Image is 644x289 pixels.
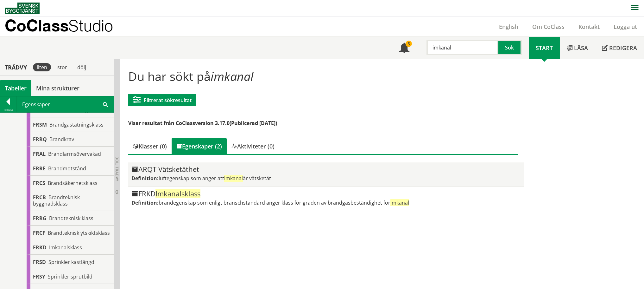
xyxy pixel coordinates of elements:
[5,17,127,36] a: CoClassStudio
[155,189,200,198] span: Imkanalsklass
[607,23,644,30] a: Logga ut
[390,199,409,206] span: imkanal
[33,194,80,207] span: Brandteknisk byggnadsklass
[33,215,47,222] span: FRRG
[560,37,595,59] a: Läsa
[224,175,243,182] span: imkanal
[536,44,553,52] span: Start
[48,259,94,266] span: Sprinkler kastlängd
[33,150,46,157] span: FRAL
[5,22,113,29] p: CoClass
[33,244,47,251] span: FRKD
[227,138,279,154] div: Aktiviteter (0)
[33,273,45,280] span: FRSY
[33,194,46,201] span: FRCB
[131,175,159,182] label: Definition:
[73,63,90,71] div: dölj
[159,175,271,182] span: luftegenskap som anger att är vätsketät
[529,37,560,59] a: Start
[128,69,517,83] h1: Du har sökt på
[525,23,571,30] a: Om CoClass
[426,40,498,55] input: Sök
[131,190,521,198] div: FRKD
[48,180,98,187] span: Brandsäkerhetsklass
[48,150,101,157] span: Brandlarmsövervakad
[230,120,277,127] span: (Publicerad [DATE])
[399,43,409,54] span: Notifikationer
[16,96,114,112] div: Egenskaper
[131,199,159,206] label: Definition:
[48,273,92,280] span: Sprinkler sprutbild
[211,68,254,84] span: imkanal
[159,199,409,206] span: brandegenskap som enligt branschstandard anger klass för graden av brandgasbeständighet för
[33,63,51,71] div: liten
[33,229,45,236] span: FRCF
[5,3,40,14] img: Svensk Byggtjänst
[48,165,86,172] span: Brandmotstånd
[49,136,74,143] span: Brandkrav
[595,37,644,59] a: Redigera
[128,138,172,154] div: Klasser (0)
[128,94,196,106] button: Filtrerat sökresultat
[498,40,522,55] button: Sök
[31,80,84,96] a: Mina strukturer
[406,41,412,47] div: 5
[172,138,227,154] div: Egenskaper (2)
[574,44,588,52] span: Läsa
[68,16,113,35] span: Studio
[48,229,110,236] span: Brandteknisk ytskiktsklass
[49,215,93,222] span: Brandteknisk klass
[33,259,46,266] span: FRSD
[49,121,104,128] span: Brandgastätningsklass
[0,107,16,112] div: Tillbaka
[33,180,45,187] span: FRCS
[492,23,525,30] a: English
[114,156,120,181] span: Dölj trädvy
[33,165,46,172] span: FRRE
[33,136,47,143] span: FRRQ
[128,120,230,127] span: Visar resultat från CoClassversion 3.17.0
[392,37,416,59] a: 5
[103,101,108,108] span: Sök i tabellen
[131,166,521,173] div: ARQT Vätsketäthet
[49,244,82,251] span: Imkanalsklass
[571,23,607,30] a: Kontakt
[609,44,637,52] span: Redigera
[54,63,71,71] div: stor
[1,64,30,71] div: Trädvy
[33,121,47,128] span: FRSM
